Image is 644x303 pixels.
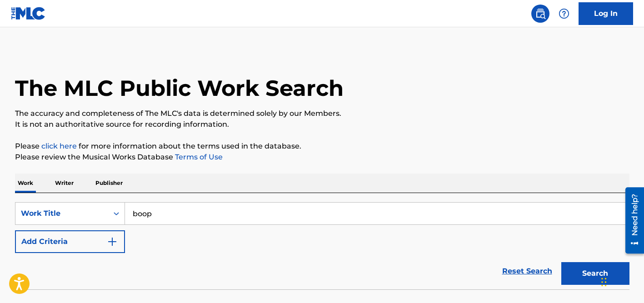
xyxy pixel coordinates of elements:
[559,8,569,19] img: help
[498,261,557,281] a: Reset Search
[93,174,125,193] p: Publisher
[15,202,629,289] form: Search Form
[107,236,118,247] img: 9d2ae6d4665cec9f34b9.svg
[601,268,607,296] div: Drag
[15,152,629,163] p: Please review the Musical Works Database
[599,259,644,303] iframe: Chat Widget
[555,5,573,23] div: Help
[561,262,629,285] button: Search
[15,108,629,119] p: The accuracy and completeness of The MLC's data is determined solely by our Members.
[15,174,36,193] p: Work
[15,141,629,152] p: Please for more information about the terms used in the database.
[15,75,344,102] h1: The MLC Public Work Search
[15,230,125,253] button: Add Criteria
[579,2,633,25] a: Log In
[535,8,546,19] img: search
[11,7,46,20] img: MLC Logo
[15,119,629,130] p: It is not an authoritative source for recording information.
[619,184,644,257] iframe: Resource Center
[52,174,76,193] p: Writer
[41,142,77,150] a: click here
[173,153,223,161] a: Terms of Use
[531,5,549,23] a: Public Search
[21,208,103,219] div: Work Title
